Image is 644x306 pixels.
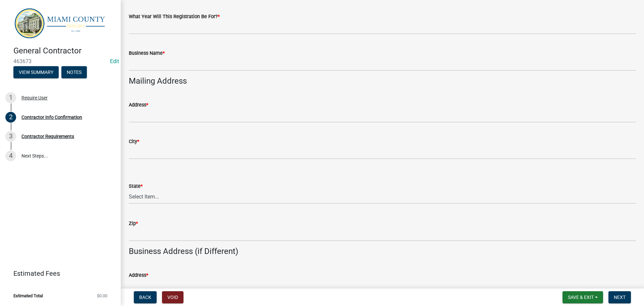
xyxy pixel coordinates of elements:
[129,184,143,189] label: State
[614,295,626,300] span: Next
[13,70,59,76] wm-modal-confirm: Summary
[13,7,110,39] img: Miami County, Indiana
[608,291,631,303] button: Next
[129,221,138,226] label: Zip
[61,66,87,78] button: Notes
[129,103,148,107] label: Address
[97,294,107,298] span: $0.00
[61,70,87,76] wm-modal-confirm: Notes
[129,139,139,144] label: City
[21,134,74,139] div: Contractor Requirements
[5,112,16,123] div: 2
[5,267,110,280] a: Estimated Fees
[139,295,151,300] span: Back
[110,58,119,64] a: Edit
[129,14,220,19] label: What Year Will This Registration Be For?
[13,46,115,56] h4: General Contractor
[5,92,16,103] div: 1
[21,115,82,120] div: Contractor Info Confirmation
[5,150,16,161] div: 4
[129,273,148,278] label: Address
[129,247,636,256] h4: Business Address (if Different)
[13,58,107,64] span: 463673
[129,51,165,56] label: Business Name
[568,295,594,300] span: Save & Exit
[21,95,48,100] div: Require User
[162,291,183,303] button: Void
[110,58,119,64] wm-modal-confirm: Edit Application Number
[13,294,43,298] span: Estimated Total
[134,291,157,303] button: Back
[562,291,603,303] button: Save & Exit
[13,66,59,78] button: View Summary
[5,131,16,142] div: 3
[129,76,636,86] h4: Mailing Address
